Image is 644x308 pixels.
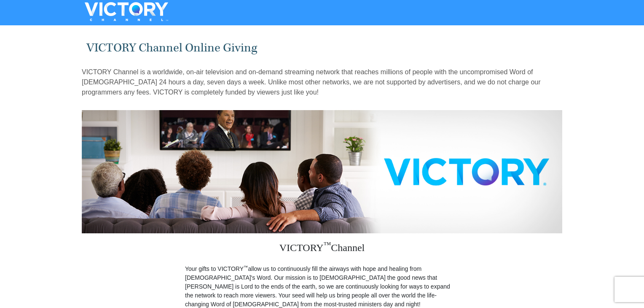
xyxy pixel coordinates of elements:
p: VICTORY Channel is a worldwide, on-air television and on-demand streaming network that reaches mi... [82,67,562,97]
img: VICTORYTHON - VICTORY Channel [74,2,179,21]
sup: ™ [324,240,331,249]
sup: ™ [244,265,248,270]
h1: VICTORY Channel Online Giving [86,41,558,55]
h3: VICTORY Channel [185,233,459,265]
